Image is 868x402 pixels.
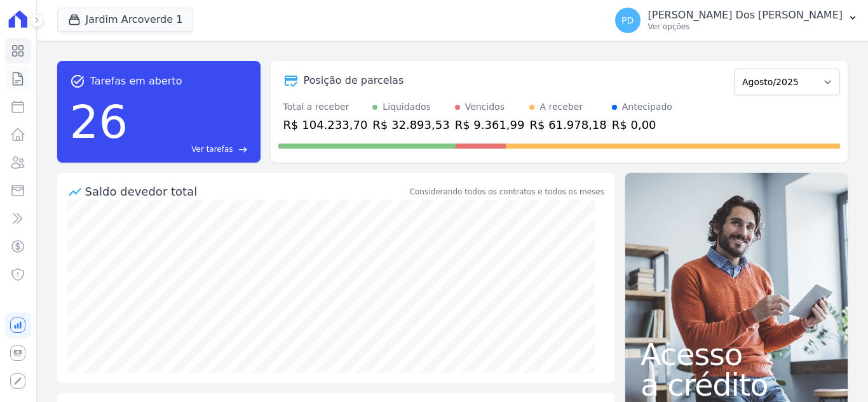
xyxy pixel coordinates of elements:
[191,144,233,155] span: Ver tarefas
[648,22,843,32] p: Ver opções
[621,16,634,25] span: PD
[641,339,832,370] span: Acesso
[529,116,606,133] div: R$ 61.978,18
[372,116,449,133] div: R$ 32.893,53
[85,183,407,200] div: Saldo devedor total
[238,145,248,154] span: east
[90,74,182,89] span: Tarefas em aberto
[622,100,672,114] div: Antecipado
[612,116,672,133] div: R$ 0,00
[304,73,404,88] div: Posição de parcelas
[605,3,868,38] button: PD [PERSON_NAME] Dos [PERSON_NAME] Ver opções
[410,186,604,198] div: Considerando todos os contratos e todos os meses
[465,100,505,114] div: Vencidos
[133,144,247,155] a: Ver tarefas east
[539,100,583,114] div: A receber
[57,8,194,32] button: Jardim Arcoverde 1
[648,9,843,22] p: [PERSON_NAME] Dos [PERSON_NAME]
[283,116,368,133] div: R$ 104.233,70
[283,100,368,114] div: Total a receber
[455,116,525,133] div: R$ 9.361,99
[70,89,128,155] div: 26
[383,100,431,114] div: Liquidados
[641,370,832,400] span: a crédito
[70,74,85,89] span: task_alt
